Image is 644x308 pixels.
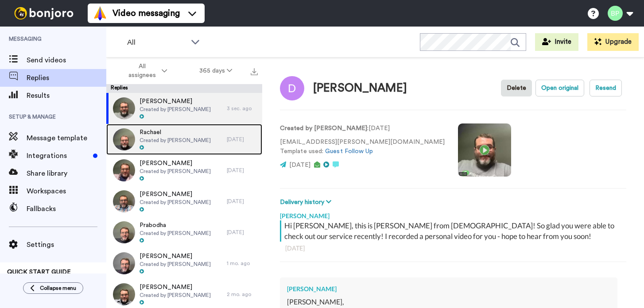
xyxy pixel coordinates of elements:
span: Replies [27,73,106,83]
span: Fallbacks [27,204,106,214]
span: Created by [PERSON_NAME] [140,199,211,206]
strong: Created by [PERSON_NAME] [280,125,367,131]
img: 244aea6f-efc9-493c-bec2-b7f8cf710c1e-thumb.jpg [113,97,135,119]
img: bj-logo-header-white.svg [11,7,77,19]
div: 1 mo. ago [227,260,258,267]
span: [DATE] [289,162,310,168]
button: Collapse menu [23,282,83,294]
img: eea0cf2f-2fa2-4564-804b-0498c203e7db-thumb.jpg [113,252,135,274]
img: 3e52781f-7a3b-4166-b7e2-2af94a7dfd54-thumb.jpg [113,128,135,150]
div: [DATE] [227,136,258,143]
a: PrabodhaCreated by [PERSON_NAME][DATE] [106,217,262,248]
span: All assignees [124,62,160,80]
button: Invite [535,33,578,51]
a: [PERSON_NAME]Created by [PERSON_NAME][DATE] [106,186,262,217]
span: Created by [PERSON_NAME] [140,106,211,113]
span: Workspaces [27,186,106,196]
button: Upgrade [587,33,639,51]
button: All assignees [108,58,183,83]
img: Image of Dustin [280,76,304,100]
p: : [DATE] [280,124,445,133]
a: [PERSON_NAME]Created by [PERSON_NAME]1 mo. ago [106,248,262,279]
span: Created by [PERSON_NAME] [140,230,211,237]
a: [PERSON_NAME]Created by [PERSON_NAME]3 sec. ago [106,93,262,124]
button: Open original [535,80,584,96]
div: Replies [106,84,262,93]
span: Results [27,90,106,101]
div: 2 mo. ago [227,291,258,298]
span: [PERSON_NAME] [140,97,211,106]
span: All [127,37,186,48]
img: 64aa3987-9ab0-4c1e-b1a4-c11dd91f5032-thumb.jpg [113,283,135,305]
span: Settings [27,239,106,250]
span: Prabodha [140,221,211,230]
p: [EMAIL_ADDRESS][PERSON_NAME][DOMAIN_NAME] Template used: [280,138,445,156]
span: Created by [PERSON_NAME] [140,168,211,175]
span: Collapse menu [40,285,76,292]
span: Rachael [140,128,211,137]
span: Message template [27,133,106,143]
div: [DATE] [227,229,258,236]
span: Video messaging [113,7,180,19]
img: cf52888a-eeee-4edf-b4cf-5cffdfed4f4d-thumb.jpg [113,221,135,243]
div: [PERSON_NAME] [313,82,407,95]
span: [PERSON_NAME] [140,190,211,199]
span: Created by [PERSON_NAME] [140,261,211,268]
img: export.svg [251,68,258,75]
span: Created by [PERSON_NAME] [140,292,211,299]
img: vm-color.svg [93,6,107,20]
span: Share library [27,168,106,179]
img: 740e642d-2622-4861-af89-afeadca19775-thumb.jpg [113,159,135,181]
span: Created by [PERSON_NAME] [140,137,211,144]
a: [PERSON_NAME]Created by [PERSON_NAME][DATE] [106,155,262,186]
div: 3 sec. ago [227,105,258,112]
button: Export all results that match these filters now. [248,64,260,77]
button: Resend [590,80,622,96]
a: RachaelCreated by [PERSON_NAME][DATE] [106,124,262,155]
span: [PERSON_NAME] [140,252,211,261]
div: [PERSON_NAME] [280,207,626,220]
a: Guest Follow Up [325,148,373,154]
div: [DATE] [285,244,621,253]
button: Delivery history [280,197,334,207]
div: [DATE] [227,198,258,205]
span: Send videos [27,55,106,65]
span: [PERSON_NAME] [140,159,211,168]
button: 365 days [183,63,248,79]
button: Delete [501,80,532,96]
span: Integrations [27,150,89,161]
div: [DATE] [227,167,258,174]
div: Hi [PERSON_NAME], this is [PERSON_NAME] from [DEMOGRAPHIC_DATA]! So glad you were able to check o... [284,220,624,242]
img: dd7d0f2a-8425-48ec-8c87-b5561e741b8f-thumb.jpg [113,190,135,212]
div: [PERSON_NAME] [287,285,610,293]
span: QUICK START GUIDE [7,269,71,275]
span: [PERSON_NAME] [140,283,211,292]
